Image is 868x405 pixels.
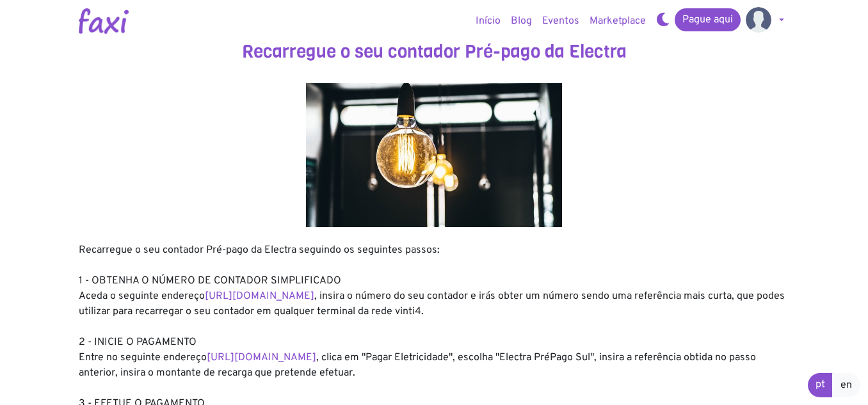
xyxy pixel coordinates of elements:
h3: Recarregue o seu contador Pré-pago da Electra [79,41,789,63]
img: energy.jpg [306,83,562,227]
a: Eventos [537,8,584,34]
img: Logotipo Faxi Online [79,8,129,34]
a: [URL][DOMAIN_NAME] [207,351,316,364]
a: pt [808,373,833,397]
a: en [832,373,860,397]
a: Pague aqui [675,8,741,31]
a: [URL][DOMAIN_NAME] [205,290,314,303]
a: Início [470,8,506,34]
a: Marketplace [584,8,651,34]
a: Blog [506,8,537,34]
